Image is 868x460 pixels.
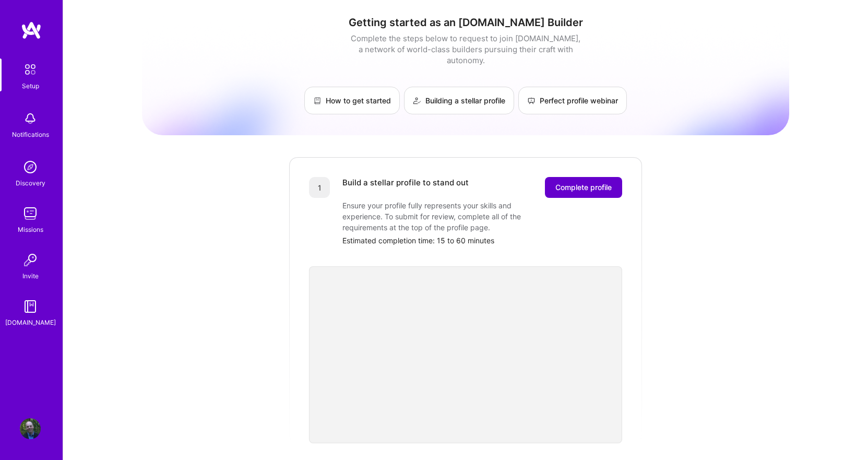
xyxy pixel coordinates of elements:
[19,58,41,80] img: setup
[22,270,39,281] div: Invite
[142,16,789,29] h1: Getting started as an [DOMAIN_NAME] Builder
[342,200,551,233] div: Ensure your profile fully represents your skills and experience. To submit for review, complete a...
[545,177,622,198] button: Complete profile
[12,129,49,140] div: Notifications
[20,108,41,129] img: bell
[21,21,42,40] img: logo
[309,266,622,443] iframe: video
[22,80,39,91] div: Setup
[20,296,41,317] img: guide book
[304,87,400,114] a: How to get started
[313,97,322,105] img: How to get started
[527,97,536,105] img: Perfect profile webinar
[342,177,469,198] div: Build a stellar profile to stand out
[17,418,43,439] a: User Avatar
[20,157,41,178] img: discovery
[5,317,56,328] div: [DOMAIN_NAME]
[20,203,41,224] img: teamwork
[404,87,514,114] a: Building a stellar profile
[342,235,622,246] div: Estimated completion time: 15 to 60 minutes
[348,33,583,66] div: Complete the steps below to request to join [DOMAIN_NAME], a network of world-class builders purs...
[518,87,627,114] a: Perfect profile webinar
[20,250,41,270] img: Invite
[20,418,41,439] img: User Avatar
[555,182,612,193] span: Complete profile
[413,97,421,105] img: Building a stellar profile
[16,178,45,188] div: Discovery
[18,224,43,235] div: Missions
[309,177,330,198] div: 1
